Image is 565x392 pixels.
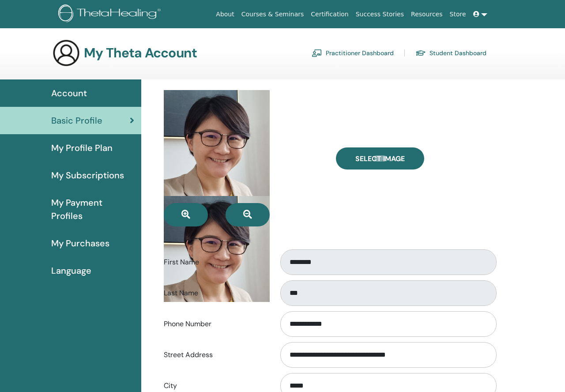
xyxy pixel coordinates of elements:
[51,264,91,277] span: Language
[446,6,470,23] a: Store
[355,154,405,163] span: Select Image
[374,155,386,162] input: Select Image
[58,4,164,24] img: logo.png
[352,6,407,23] a: Success Stories
[157,254,272,271] label: First Name
[164,90,270,196] img: default.jpg
[51,169,124,182] span: My Subscriptions
[51,114,102,127] span: Basic Profile
[157,285,272,302] label: Last Name
[51,87,87,100] span: Account
[164,196,270,302] img: The image to crop
[157,316,272,332] label: Phone Number
[407,6,446,23] a: Resources
[157,347,272,363] label: Street Address
[52,39,80,67] img: generic-user-icon.jpg
[312,49,322,57] img: chalkboard-teacher.svg
[312,46,394,60] a: Practitioner Dashboard
[51,196,134,222] span: My Payment Profiles
[84,45,197,61] h3: My Theta Account
[51,237,109,250] span: My Purchases
[51,141,113,155] span: My Profile Plan
[307,6,352,23] a: Certification
[238,6,308,23] a: Courses & Seminars
[415,46,486,60] a: Student Dashboard
[212,6,237,23] a: About
[415,49,426,57] img: graduation-cap.svg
